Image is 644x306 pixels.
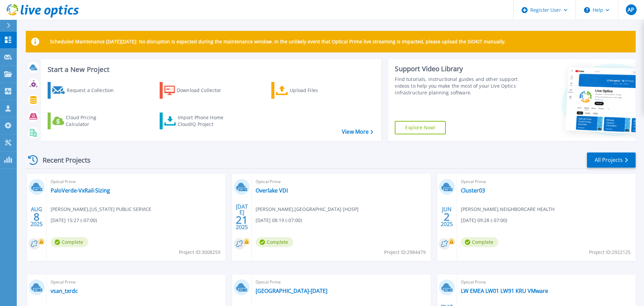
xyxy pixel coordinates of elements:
a: LW EMEA LW01 LW91 KRU VMware [461,288,548,294]
div: Request a Collection [67,84,120,97]
span: Complete [461,237,498,247]
a: vsan_txrdc [51,288,78,294]
div: Recent Projects [26,152,100,168]
a: Upload Files [271,82,346,99]
span: [DATE] 08:19 (-07:00) [256,217,302,224]
span: Optical Prime [461,178,632,185]
span: Project ID: 2984479 [384,249,426,256]
span: Optical Prime [51,278,221,286]
span: 21 [236,217,248,223]
a: Download Collector [160,82,234,99]
span: 2 [444,214,450,220]
span: Complete [256,237,293,247]
span: Optical Prime [256,178,426,185]
span: [PERSON_NAME] , NEIGHBORCARE HEALTH [461,206,554,213]
a: Cloud Pricing Calculator [48,113,122,129]
div: [DATE] 2025 [235,205,248,229]
div: Import Phone Home CloudIQ Project [178,114,230,128]
a: Explore Now! [395,121,446,134]
a: Request a Collection [48,82,122,99]
div: Find tutorials, instructional guides and other support videos to help you make the most of your L... [395,76,521,96]
span: [PERSON_NAME] , [GEOGRAPHIC_DATA] [HOSP] [256,206,359,213]
a: [GEOGRAPHIC_DATA]-[DATE] [256,288,327,294]
span: [DATE] 15:27 (-07:00) [51,217,97,224]
div: JUN 2025 [440,205,453,229]
span: [DATE] 09:28 (-07:00) [461,217,507,224]
a: Cluster03 [461,187,485,194]
span: Optical Prime [51,178,221,185]
h3: Start a New Project [48,66,373,73]
span: Project ID: 2922125 [589,249,631,256]
a: View More [342,129,373,135]
p: Scheduled Maintenance [DATE][DATE]: No disruption is expected during the maintenance window. In t... [50,39,506,44]
a: Overlake VDI [256,187,288,194]
span: Optical Prime [256,278,426,286]
a: All Projects [587,152,636,168]
div: Support Video Library [395,64,521,73]
a: PaloVerde-VxRail-Sizing [51,187,110,194]
div: AUG 2025 [30,205,43,229]
span: Optical Prime [461,278,632,286]
span: AP [628,7,634,12]
div: Upload Files [290,84,343,97]
span: Project ID: 3008259 [179,249,220,256]
span: 8 [34,214,40,220]
div: Cloud Pricing Calculator [66,114,119,128]
span: Complete [51,237,88,247]
span: [PERSON_NAME] , [US_STATE] PUBLIC SERVICE [51,206,151,213]
div: Download Collector [177,84,230,97]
